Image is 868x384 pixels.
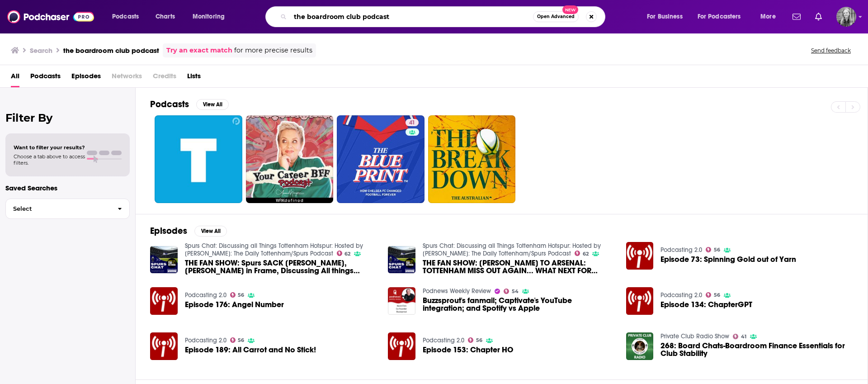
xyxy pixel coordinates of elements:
[423,337,464,344] a: Podcasting 2.0
[337,251,351,256] a: 62
[660,301,752,308] a: Episode 134: ChapterGPT
[112,10,139,23] span: Podcasts
[388,246,415,274] img: THE FAN SHOW: EBERECHI EZE TO ARSENAL: TOTTENHAM MISS OUT AGAIN... WHAT NEXT FOR FRANK AND SPURS?!
[290,9,533,24] input: Search podcasts, credits, & more...
[423,346,513,354] span: Episode 153: Chapter HO
[238,338,244,342] span: 56
[836,7,856,27] img: User Profile
[626,242,654,270] a: Episode 73: Spinning Gold out of Yarn
[575,251,589,256] a: 62
[5,111,130,124] h2: Filter By
[274,6,614,27] div: Search podcasts, credits, & more...
[423,242,601,257] a: Spurs Chat: Discussing all Things Tottenham Hotspur: Hosted by Chris Cowlin: The Daily Tottenham/...
[626,287,654,315] img: Episode 134: ChapterGPT
[14,153,85,166] span: Choose a tab above to access filters.
[423,259,615,275] a: THE FAN SHOW: EBERECHI EZE TO ARSENAL: TOTTENHAM MISS OUT AGAIN... WHAT NEXT FOR FRANK AND SPURS?!
[7,8,94,25] img: Podchaser - Follow, Share and Rate Podcasts
[166,45,232,56] a: Try an exact match
[150,225,227,237] a: EpisodesView All
[562,5,579,14] span: New
[344,252,350,256] span: 62
[660,332,729,340] a: Private Club Radio Show
[512,289,519,294] span: 54
[63,46,159,55] h3: the boardroom club podcast
[406,119,419,126] a: 41
[6,206,110,212] span: Select
[692,9,754,24] button: open menu
[71,69,101,87] a: Episodes
[388,332,415,360] img: Episode 153: Chapter HO
[641,9,694,24] button: open menu
[706,292,720,298] a: 56
[193,10,225,23] span: Monitoring
[811,9,826,24] a: Show notifications dropdown
[153,69,176,87] span: Credits
[106,9,151,24] button: open menu
[836,7,856,27] span: Logged in as KatMcMahon
[150,99,229,110] a: PodcastsView All
[194,226,227,237] button: View All
[230,292,245,298] a: 56
[185,259,377,275] span: THE FAN SHOW: Spurs SACK [PERSON_NAME], [PERSON_NAME] in Frame, Discussing All things Tottenham
[112,69,142,87] span: Networks
[741,335,746,339] span: 41
[423,297,615,312] a: Buzzsprout's fanmail; Captivate's YouTube integration; and Spotify vs Apple
[150,9,180,24] a: Charts
[234,45,312,56] span: for more precise results
[660,246,702,254] a: Podcasting 2.0
[660,342,853,357] a: 268: Board Chats-Boardroom Finance Essentials for Club Stability
[423,287,491,295] a: Podnews Weekly Review
[388,287,415,315] img: Buzzsprout's fanmail; Captivate's YouTube integration; and Spotify vs Apple
[185,301,284,308] span: Episode 176: Angel Number
[238,293,244,297] span: 56
[760,10,776,23] span: More
[230,337,245,343] a: 56
[836,7,856,27] button: Show profile menu
[626,332,654,360] a: 268: Board Chats-Boardroom Finance Essentials for Club Stability
[14,144,85,151] span: Want to filter your results?
[185,259,377,275] a: THE FAN SHOW: Spurs SACK Ange Postecoglou, Thomas Frank in Frame, Discussing All things Tottenham
[476,338,482,342] span: 56
[150,246,178,274] img: THE FAN SHOW: Spurs SACK Ange Postecoglou, Thomas Frank in Frame, Discussing All things Tottenham
[156,10,175,23] span: Charts
[714,248,720,252] span: 56
[337,115,425,203] a: 41
[706,247,720,252] a: 56
[150,99,189,110] h2: Podcasts
[423,259,615,275] span: THE FAN SHOW: [PERSON_NAME] TO ARSENAL: TOTTENHAM MISS OUT AGAIN... WHAT NEXT FOR [PERSON_NAME] A...
[5,184,130,192] p: Saved Searches
[504,289,519,294] a: 54
[150,287,178,315] img: Episode 176: Angel Number
[11,69,19,87] a: All
[409,119,415,128] span: 41
[537,14,575,19] span: Open Advanced
[150,332,178,360] img: Episode 189: All Carrot and No Stick!
[789,9,804,24] a: Show notifications dropdown
[754,9,787,24] button: open menu
[30,69,61,87] a: Podcasts
[187,69,201,87] a: Lists
[714,293,720,297] span: 56
[647,10,683,23] span: For Business
[583,252,589,256] span: 62
[186,9,236,24] button: open menu
[5,199,130,219] button: Select
[196,99,229,110] button: View All
[698,10,741,23] span: For Podcasters
[660,256,796,263] a: Episode 73: Spinning Gold out of Yarn
[660,291,702,299] a: Podcasting 2.0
